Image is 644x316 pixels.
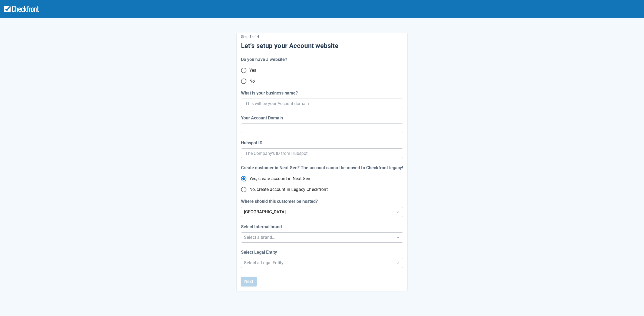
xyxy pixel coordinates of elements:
[245,148,399,158] input: The Company's ID from Hubspot
[395,209,401,215] span: Dropdown icon
[241,165,403,171] div: Create customer in Next Gen? The account cannot be moved to Checkfront legacy!
[241,90,300,96] label: What is your business name?
[241,115,285,121] label: Your Account Domain
[241,249,279,256] label: Select Legal Entity
[395,235,401,240] span: Dropdown icon
[249,78,255,84] span: No
[241,140,265,146] label: Hubspot ID
[244,260,390,266] div: Select a Legal Entity...
[245,99,398,108] input: This will be your Account domain
[241,56,287,63] div: Do you have a website?
[241,42,403,50] h5: Let’s setup your Account website
[249,186,328,193] span: No, create account in Legacy Checkfront
[241,32,403,41] p: Step 1 of 4
[395,260,401,266] span: Dropdown icon
[241,198,320,205] label: Where should this customer be hosted?
[241,224,284,230] label: Select Internal brand
[244,234,390,241] div: Select a brand...
[566,258,644,316] iframe: Chat Widget
[249,67,256,74] span: Yes
[244,209,390,215] div: [GEOGRAPHIC_DATA]
[249,175,311,182] span: Yes, create account in Next Gen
